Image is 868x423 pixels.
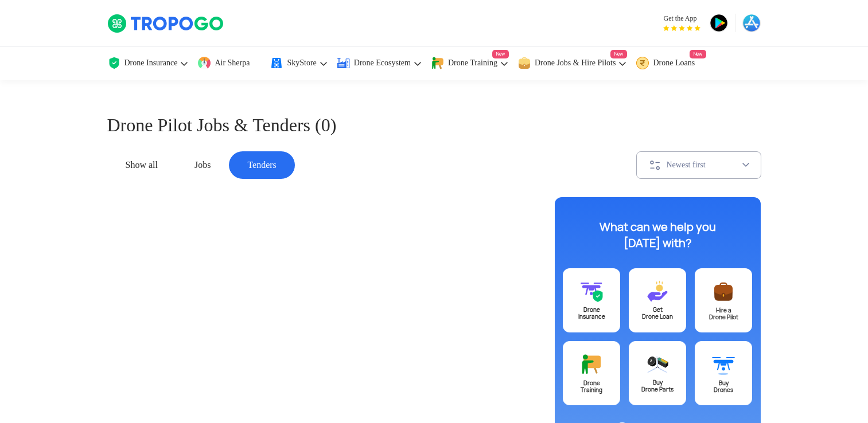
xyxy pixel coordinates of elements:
[695,380,752,394] div: Buy Drones
[580,352,603,376] img: ic_training@3x.svg
[695,307,752,321] div: Hire a Drone Pilot
[107,46,189,80] a: Drone Insurance
[586,219,729,251] div: What can we help you [DATE] with?
[517,46,628,80] a: Drone Jobs & Hire PilotsNew
[710,14,728,32] img: ic_playstore.png
[636,46,706,80] a: Drone LoansNew
[107,14,225,33] img: TropoGo Logo
[610,50,627,58] span: New
[107,112,761,138] h1: Drone Pilot Jobs & Tenders (0)
[629,379,686,393] div: Buy Drone Parts
[270,46,328,80] a: SkyStore
[663,25,700,31] img: App Raking
[663,14,700,23] span: Get the App
[535,58,616,68] span: Drone Jobs & Hire Pilots
[124,58,178,68] span: Drone Insurance
[580,280,603,303] img: ic_drone_insurance@3x.svg
[229,151,294,179] div: Tenders
[646,352,669,375] img: ic_droneparts@3x.svg
[563,341,620,405] a: DroneTraining
[629,268,686,332] a: GetDrone Loan
[712,280,735,303] img: ic_postajob@3x.svg
[667,160,741,170] div: Newest first
[448,58,497,68] span: Drone Training
[712,352,735,376] img: ic_buydrone@3x.svg
[636,151,761,179] button: Newest first
[215,58,250,68] span: Air Sherpa
[197,46,261,80] a: Air Sherpa
[337,46,422,80] a: Drone Ecosystem
[354,58,411,68] span: Drone Ecosystem
[176,151,229,179] div: Jobs
[563,307,620,320] div: Drone Insurance
[563,268,620,332] a: DroneInsurance
[107,151,176,179] div: Show all
[629,307,686,320] div: Get Drone Loan
[695,268,752,332] a: Hire aDrone Pilot
[492,50,509,58] span: New
[563,380,620,394] div: Drone Training
[695,341,752,405] a: BuyDrones
[690,50,706,58] span: New
[646,280,669,303] img: ic_loans@3x.svg
[287,58,316,68] span: SkyStore
[629,341,686,405] a: BuyDrone Parts
[742,14,761,32] img: ic_appstore.png
[653,58,695,68] span: Drone Loans
[431,46,509,80] a: Drone TrainingNew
